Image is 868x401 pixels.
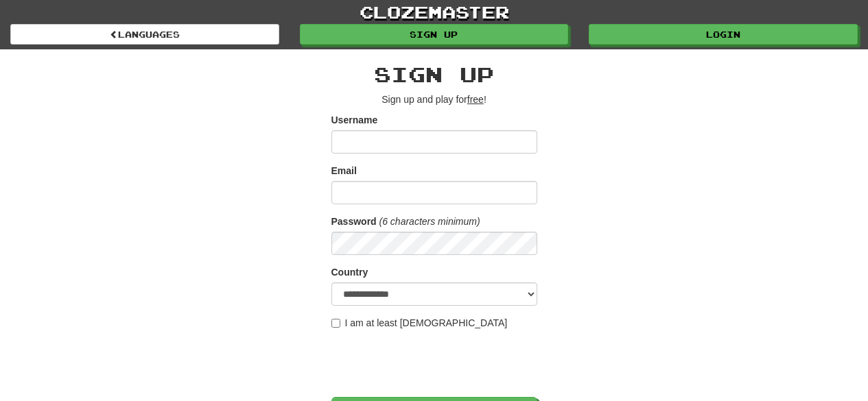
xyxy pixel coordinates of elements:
[379,216,480,227] em: (6 characters minimum)
[589,24,858,45] a: Login
[300,24,569,45] a: Sign up
[331,164,357,178] label: Email
[331,63,537,86] h2: Sign up
[331,215,377,228] label: Password
[331,265,368,279] label: Country
[331,113,378,127] label: Username
[331,337,540,390] iframe: reCAPTCHA
[467,94,484,105] u: free
[331,319,340,328] input: I am at least [DEMOGRAPHIC_DATA]
[10,24,279,45] a: Languages
[331,93,537,106] p: Sign up and play for !
[331,316,508,330] label: I am at least [DEMOGRAPHIC_DATA]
